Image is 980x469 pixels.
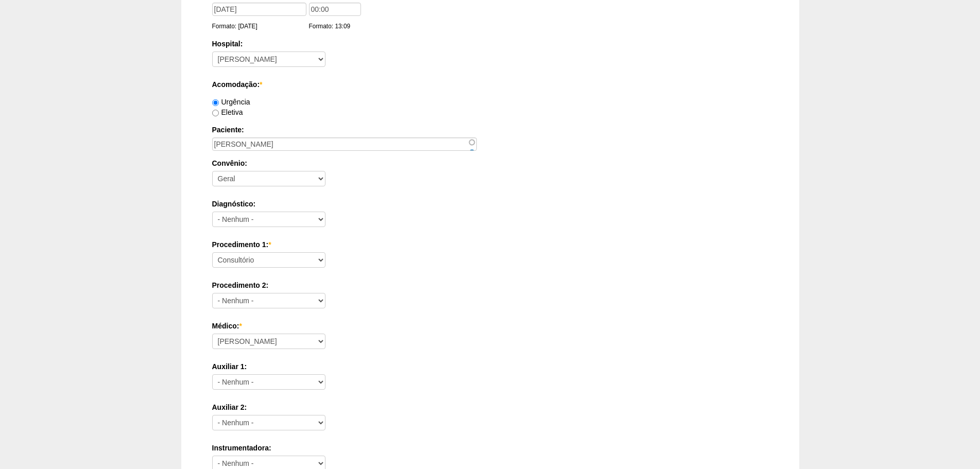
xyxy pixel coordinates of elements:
span: Este campo é obrigatório. [268,240,271,249]
label: Procedimento 2: [212,280,768,290]
input: Urgência [212,99,219,106]
input: Eletiva [212,110,219,116]
label: Médico: [212,321,768,331]
label: Diagnóstico: [212,199,768,209]
div: Formato: 13:09 [309,21,364,31]
label: Auxiliar 1: [212,361,768,372]
label: Paciente: [212,125,768,135]
label: Convênio: [212,158,768,168]
div: Formato: [DATE] [212,21,309,31]
span: Este campo é obrigatório. [239,322,242,330]
label: Acomodação: [212,79,768,90]
label: Procedimento 1: [212,239,768,250]
label: Auxiliar 2: [212,402,768,412]
span: Este campo é obrigatório. [260,80,262,89]
label: Urgência [212,98,250,106]
label: Eletiva [212,108,243,116]
label: Instrumentadora: [212,443,768,453]
label: Hospital: [212,39,768,49]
